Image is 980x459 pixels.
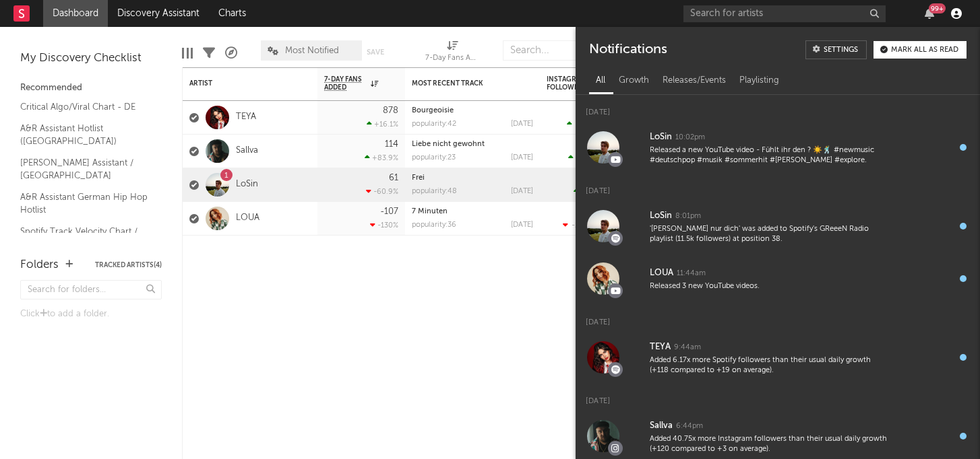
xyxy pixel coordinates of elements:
[412,107,454,114] a: Bourgeoisie
[20,190,148,217] a: A&R Assistant German Hip Hop Hotlist
[182,34,193,73] div: Edit Columns
[383,106,398,115] div: 878
[236,145,258,157] a: Sallva
[425,34,479,73] div: 7-Day Fans Added (7-Day Fans Added)
[412,174,533,182] div: Frei
[805,40,867,59] a: Settings
[683,5,886,22] input: Search for artists
[189,79,290,87] div: Artist
[925,8,934,19] button: 99+
[511,221,533,229] div: [DATE]
[503,40,604,61] input: Search...
[576,200,980,252] a: LoSin8:01pm'[PERSON_NAME] nur dich' was added to Spotify's GReeeN Radio playlist (11.5k followers...
[20,50,162,67] div: My Discovery Checklist
[95,262,162,269] button: Tracked Artists(4)
[650,418,673,434] div: Sallva
[20,100,148,114] a: Critical Algo/Viral Chart - DE
[650,145,887,166] div: Released a new YouTube video - Fühlt ihr den ? ☀️🕺 #newmusic #deutschpop #musik #sommerhit #[PERS...
[572,222,588,229] span: -108
[650,224,887,245] div: '[PERSON_NAME] nur dich' was added to Spotify's GReeeN Radio playlist (11.5k followers) at positi...
[511,188,533,195] div: [DATE]
[576,331,980,384] a: TEYA9:44amAdded 6.17x more Spotify followers than their usual daily growth (+118 compared to +19 ...
[412,174,425,182] a: Frei
[367,120,398,129] div: +16.1 %
[589,69,612,92] div: All
[20,155,148,183] a: [PERSON_NAME] Assistant / [GEOGRAPHIC_DATA]
[650,129,672,145] div: LoSin
[929,3,946,13] div: 99 +
[20,121,148,149] a: A&R Assistant Hotlist ([GEOGRAPHIC_DATA])
[824,46,858,54] div: Settings
[612,69,656,92] div: Growth
[511,120,533,128] div: [DATE]
[677,269,706,279] div: 11:44am
[20,306,162,322] div: Click to add a folder.
[412,208,448,215] a: 7 Minuten
[650,355,887,376] div: Added 6.17x more Spotify followers than their usual daily growth (+118 compared to +19 on average).
[650,339,671,355] div: TEYA
[20,224,148,252] a: Spotify Track Velocity Chart / DE
[656,69,733,92] div: Releases/Events
[366,187,398,196] div: -60.9 %
[20,280,162,299] input: Search for folders...
[650,208,672,224] div: LoSin
[563,221,614,229] div: ( )
[650,434,887,455] div: Added 40.75x more Instagram followers than their usual daily growth (+120 compared to +3 on avera...
[236,179,258,190] a: LoSin
[891,46,958,54] div: Mark all as read
[385,140,398,149] div: 114
[412,154,456,162] div: popularity: 23
[576,121,980,174] a: LoSin10:02pmReleased a new YouTube video - Fühlt ihr den ? ☀️🕺 #newmusic #deutschpop #musik #somm...
[547,75,594,92] div: Instagram Followers
[20,257,59,273] div: Folders
[225,34,237,73] div: A&R Pipeline
[380,207,398,216] div: -107
[412,221,456,229] div: popularity: 36
[675,133,705,143] div: 10:02pm
[285,46,339,55] span: Most Notified
[389,174,398,182] div: 61
[874,41,967,59] button: Mark all as read
[589,40,667,59] div: Notifications
[574,187,614,196] div: ( )
[511,154,533,162] div: [DATE]
[567,120,614,129] div: ( )
[576,384,980,410] div: [DATE]
[324,75,367,92] span: 7-Day Fans Added
[20,80,162,96] div: Recommended
[650,281,887,291] div: Released 3 new YouTube videos.
[650,265,673,281] div: LOUA
[365,153,398,162] div: +83.9 %
[412,141,485,148] a: Liebe nicht gewohnt
[236,213,259,224] a: LOUA
[576,95,980,121] div: [DATE]
[370,221,398,229] div: -130 %
[412,188,457,195] div: popularity: 48
[576,305,980,331] div: [DATE]
[576,252,980,305] a: LOUA11:44amReleased 3 new YouTube videos.
[367,48,384,56] button: Save
[576,174,980,200] div: [DATE]
[412,107,533,114] div: Bourgeoisie
[568,153,614,162] div: ( )
[676,421,703,431] div: 6:44pm
[412,120,456,128] div: popularity: 42
[412,141,533,148] div: Liebe nicht gewohnt
[412,208,533,215] div: 7 Minuten
[236,112,256,123] a: TEYA
[674,343,701,353] div: 9:44am
[733,69,786,92] div: Playlisting
[675,211,701,221] div: 8:01pm
[203,34,215,73] div: Filters
[425,50,479,67] div: 7-Day Fans Added (7-Day Fans Added)
[412,79,513,87] div: Most Recent Track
